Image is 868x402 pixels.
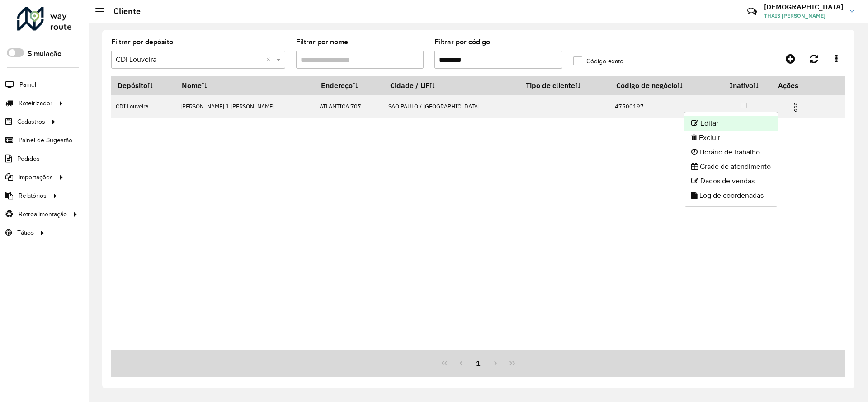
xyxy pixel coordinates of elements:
[111,76,175,95] th: Depósito
[111,95,175,118] td: CDI Louveira
[764,3,843,11] h3: [DEMOGRAPHIC_DATA]
[384,76,520,95] th: Cidade / UF
[175,95,315,118] td: [PERSON_NAME] 1 [PERSON_NAME]
[19,210,67,219] span: Retroalimentação
[716,76,772,95] th: Inativo
[111,37,173,47] label: Filtrar por depósito
[17,154,40,164] span: Pedidos
[19,80,36,89] span: Painel
[19,191,47,201] span: Relatórios
[684,159,778,174] li: Grade de atendimento
[772,76,826,95] th: Ações
[610,95,716,118] td: 47500197
[573,56,623,66] label: Código exato
[315,76,384,95] th: Endereço
[17,117,45,126] span: Cadastros
[470,355,487,372] button: 1
[684,131,778,145] li: Excluir
[19,98,52,108] span: Roteirizador
[684,145,778,159] li: Horário de trabalho
[266,54,274,65] span: Clear all
[19,136,72,145] span: Painel de Sugestão
[764,12,843,20] span: THAIS [PERSON_NAME]
[434,37,490,47] label: Filtrar por código
[104,6,141,16] h2: Cliente
[384,95,520,118] td: SAO PAULO / [GEOGRAPHIC_DATA]
[684,116,778,131] li: Editar
[684,188,778,203] li: Log de coordenadas
[175,76,315,95] th: Nome
[19,173,53,182] span: Importações
[610,76,716,95] th: Código de negócio
[315,95,384,118] td: ATLANTICA 707
[742,2,762,21] a: Contato Rápido
[684,174,778,188] li: Dados de vendas
[296,37,348,47] label: Filtrar por nome
[519,76,610,95] th: Tipo de cliente
[17,228,34,238] span: Tático
[28,48,61,59] label: Simulação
